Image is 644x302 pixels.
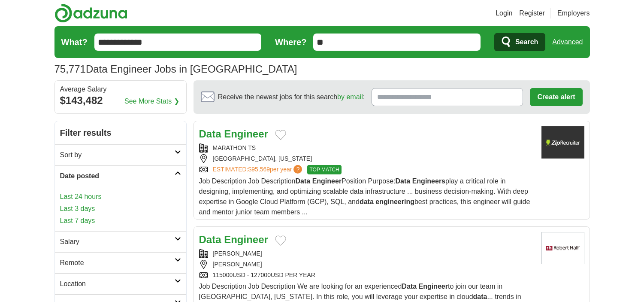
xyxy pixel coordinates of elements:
span: ? [293,165,302,174]
h2: Sort by [60,150,175,160]
h2: Filter results [55,121,186,144]
div: [PERSON_NAME] [199,260,535,269]
a: Location [55,273,186,294]
strong: Data [199,234,221,245]
strong: data [360,198,374,205]
span: $95,569 [248,166,270,173]
div: 115000USD - 127000USD PER YEAR [199,271,535,280]
strong: engineering [375,198,414,205]
a: See More Stats ❯ [124,96,179,107]
div: Average Salary [60,86,181,93]
strong: data [473,293,487,300]
a: Last 24 hours [60,192,181,202]
h2: Salary [60,237,175,247]
img: Company logo [541,126,584,159]
a: Last 7 days [60,216,181,226]
strong: Data [402,283,417,290]
a: Sort by [55,144,186,165]
img: Robert Half logo [541,232,584,264]
strong: Data [296,177,311,185]
label: Where? [275,36,306,49]
strong: Data [396,177,411,185]
div: [GEOGRAPHIC_DATA], [US_STATE] [199,154,535,163]
span: Receive the newest jobs for this search : [218,92,365,102]
a: by email [337,93,363,101]
span: TOP MATCH [307,165,341,174]
a: Date posted [55,165,186,186]
a: ESTIMATED:$95,569per year? [213,165,304,174]
a: Data Engineer [199,234,268,245]
a: Register [519,8,545,18]
strong: Engineers [412,177,445,185]
a: [PERSON_NAME] [213,250,262,257]
span: Search [515,34,538,51]
span: 75,771 [54,61,86,77]
a: Data Engineer [199,128,268,140]
h2: Date posted [60,171,175,181]
strong: Engineer [418,283,447,290]
button: Create alert [530,88,582,106]
a: Advanced [552,34,583,51]
strong: Engineer [224,234,268,245]
a: Login [496,8,512,18]
span: Job Description Job Description Position Purpose: play a critical role in designing, implementing... [199,177,530,216]
h1: Data Engineer Jobs in [GEOGRAPHIC_DATA] [54,63,297,75]
button: Search [494,33,545,51]
div: MARATHON TS [199,143,535,153]
a: Employers [557,8,590,18]
h2: Location [60,279,175,289]
div: $143,482 [60,93,181,108]
strong: Engineer [224,128,268,140]
button: Add to favorite jobs [275,235,286,246]
a: Salary [55,231,186,252]
button: Add to favorite jobs [275,130,286,140]
strong: Engineer [312,177,342,185]
h2: Remote [60,258,175,268]
a: Remote [55,252,186,273]
a: Last 3 days [60,204,181,214]
img: Adzuna logo [54,3,127,23]
strong: Data [199,128,221,140]
label: What? [61,36,88,49]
